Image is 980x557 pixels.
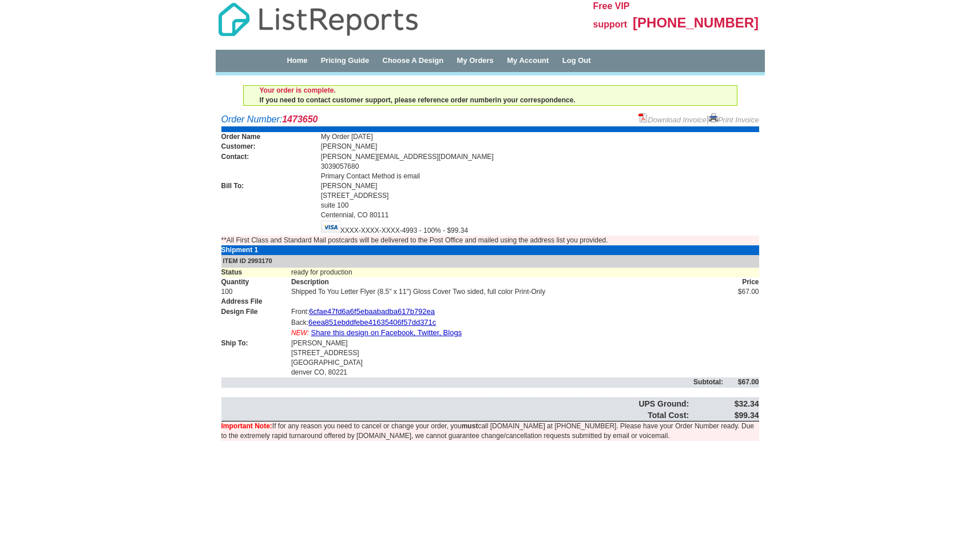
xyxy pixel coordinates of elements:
[221,287,291,297] td: 100
[221,377,724,387] td: Subtotal:
[562,56,591,65] a: Log Out
[221,421,759,441] td: If for any reason you need to cancel or change your order, you call [DOMAIN_NAME] at [PHONE_NUMBE...
[321,162,759,172] td: 3039057680
[221,236,759,245] td: **All First Class and Standard Mail postcards will be delivered to the Post Office and mailed usi...
[221,409,689,421] td: Total Cost:
[321,201,759,210] td: suite 100
[633,15,759,30] span: [PHONE_NUMBER]
[282,114,318,124] strong: 1473650
[291,329,309,337] span: NEW:
[689,409,759,421] td: $99.34
[221,132,321,142] td: Order Name
[321,142,759,152] td: [PERSON_NAME]
[321,221,340,233] img: visa.gif
[221,307,291,317] td: Design File
[507,56,549,65] a: My Account
[287,56,307,65] a: Home
[221,245,291,255] td: Shipment 1
[221,255,759,268] td: ITEM ID 2993170
[291,348,723,368] td: [STREET_ADDRESS] [GEOGRAPHIC_DATA]
[321,210,759,220] td: Centennial, CO 80111
[321,181,759,191] td: [PERSON_NAME]
[308,318,436,327] a: 6eea851ebddfebe41635406f57dd371c
[291,268,759,277] td: ready for production
[723,287,759,297] td: $67.00
[321,191,759,201] td: [STREET_ADDRESS]
[723,377,759,387] td: $67.00
[221,142,321,152] td: Customer:
[221,277,291,287] td: Quantity
[291,277,723,287] td: Description
[221,113,759,126] div: Order Number:
[593,1,630,29] span: Free VIP support
[221,181,321,191] td: Bill To:
[638,116,707,124] a: Download Invoice
[221,297,291,307] td: Address File
[457,56,494,65] a: My Orders
[462,422,478,430] b: must
[321,56,370,65] a: Pricing Guide
[291,339,723,348] td: [PERSON_NAME]
[309,307,435,316] a: 6cfae47fd6a6f5ebaabadba617b792ea
[311,328,462,337] a: Share this design on Facebook, Twitter, Blogs
[689,398,759,409] td: $32.34
[221,268,291,277] td: Status
[291,317,723,328] td: Back:
[221,339,291,348] td: Ship To:
[723,277,759,287] td: Price
[291,287,723,297] td: Shipped To You Letter Flyer (8.5" x 11") Gloss Cover Two sided, full color Print-Only
[321,172,759,181] td: Primary Contact Method is email
[638,113,648,122] img: small-pdf-icon.gif
[321,152,759,162] td: [PERSON_NAME][EMAIL_ADDRESS][DOMAIN_NAME]
[709,116,759,124] a: Print Invoice
[321,132,759,142] td: My Order [DATE]
[291,307,723,317] td: Front:
[383,56,444,65] a: Choose A Design
[260,86,336,94] strong: Your order is complete.
[221,398,689,409] td: UPS Ground:
[260,86,576,104] span: If you need to contact customer support, please reference order number in your correspondence.
[709,113,718,122] img: small-print-icon.gif
[321,221,759,236] td: XXXX-XXXX-XXXX-4993 - 100% - $99.34
[638,113,759,126] div: |
[221,152,321,162] td: Contact:
[291,368,723,377] td: denver CO, 80221
[216,107,227,108] img: u
[221,422,272,430] font: Important Note:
